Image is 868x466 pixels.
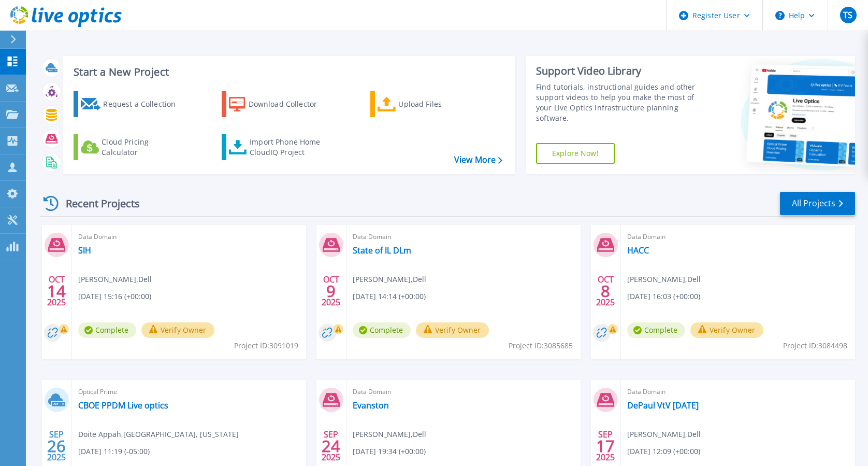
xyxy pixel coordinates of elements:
[103,94,186,115] div: Request a Collection
[141,322,214,338] button: Verify Owner
[78,291,151,302] span: [DATE] 15:16 (+00:00)
[536,143,615,164] a: Explore Now!
[47,287,66,295] span: 14
[627,231,849,243] span: Data Domain
[596,442,615,450] span: 17
[78,446,150,457] span: [DATE] 11:19 (-05:00)
[326,287,336,295] span: 9
[596,272,615,310] div: OCT 2025
[627,322,685,338] span: Complete
[627,446,700,457] span: [DATE] 12:09 (+00:00)
[370,91,486,117] a: Upload Files
[47,427,66,465] div: SEP 2025
[322,442,340,450] span: 24
[78,231,300,243] span: Data Domain
[47,272,66,310] div: OCT 2025
[627,274,701,285] span: [PERSON_NAME] , Dell
[250,137,330,158] div: Import Phone Home CloudIQ Project
[416,322,489,338] button: Verify Owner
[321,272,341,310] div: OCT 2025
[249,94,331,115] div: Download Collector
[74,91,189,117] a: Request a Collection
[536,82,702,123] div: Find tutorials, instructional guides and other support videos to help you make the most of your L...
[596,427,615,465] div: SEP 2025
[843,11,852,19] span: TS
[454,155,502,165] a: View More
[783,340,847,351] span: Project ID: 3084498
[353,291,426,302] span: [DATE] 14:14 (+00:00)
[353,231,574,243] span: Data Domain
[353,400,389,411] a: Evanston
[40,191,154,216] div: Recent Projects
[321,427,341,465] div: SEP 2025
[780,192,855,215] a: All Projects
[78,400,168,411] a: CBOE PPDM Live optics
[78,386,300,398] span: Optical Prime
[536,64,702,78] div: Support Video Library
[353,322,411,338] span: Complete
[353,429,426,440] span: [PERSON_NAME] , Dell
[47,442,66,450] span: 26
[78,274,152,285] span: [PERSON_NAME] , Dell
[78,429,239,440] span: Doite Appah , [GEOGRAPHIC_DATA], [US_STATE]
[627,245,649,256] a: HACC
[353,274,426,285] span: [PERSON_NAME] , Dell
[398,94,481,115] div: Upload Files
[78,245,91,256] a: SIH
[627,386,849,398] span: Data Domain
[222,91,337,117] a: Download Collector
[353,245,411,256] a: State of IL DLm
[78,322,136,338] span: Complete
[353,386,574,398] span: Data Domain
[627,429,701,440] span: [PERSON_NAME] , Dell
[627,400,699,411] a: DePaul VtV [DATE]
[102,137,184,158] div: Cloud Pricing Calculator
[601,287,610,295] span: 8
[74,134,189,160] a: Cloud Pricing Calculator
[74,66,502,78] h3: Start a New Project
[627,291,700,302] span: [DATE] 16:03 (+00:00)
[509,340,573,351] span: Project ID: 3085685
[234,340,298,351] span: Project ID: 3091019
[690,322,763,338] button: Verify Owner
[353,446,426,457] span: [DATE] 19:34 (+00:00)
